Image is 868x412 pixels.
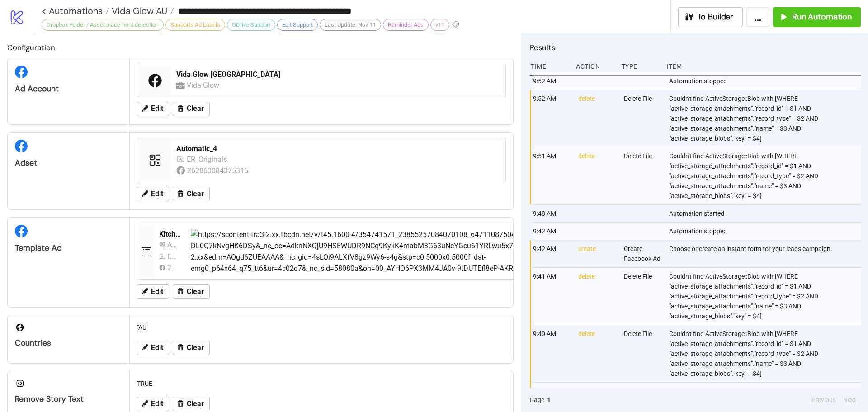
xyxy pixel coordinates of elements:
[668,147,863,204] div: Couldn't find ActiveStorage::Blob with [WHERE "active_storage_attachments"."record_id" = $1 AND "...
[167,262,180,274] div: 262863084375315
[809,395,839,405] button: Previous
[383,19,429,31] div: Reminder Ads
[532,268,571,325] div: 9:41 AM
[577,90,616,147] div: delete
[746,7,769,27] button: ...
[15,158,122,168] div: Adset
[176,144,500,154] div: Automatic_4
[151,344,163,352] span: Edit
[532,223,571,240] div: 9:42 AM
[227,19,275,31] div: GDrive Support
[42,19,164,31] div: Dropbox Folder / Asset placement detection
[668,268,863,325] div: Couldn't find ActiveStorage::Blob with [WHERE "active_storage_attachments"."record_id" = $1 AND "...
[532,240,571,267] div: 9:42 AM
[773,7,861,27] button: Run Automation
[532,147,571,204] div: 9:51 AM
[320,19,381,31] div: Last Update: Nov-11
[623,325,662,382] div: Delete File
[137,102,169,116] button: Edit
[678,7,743,27] button: To Builder
[623,268,662,325] div: Delete File
[187,288,204,296] span: Clear
[575,58,614,75] div: Action
[792,12,852,22] span: Run Automation
[430,19,449,31] div: v11
[577,240,616,267] div: create
[530,42,861,53] h2: Results
[577,147,616,204] div: delete
[151,288,163,296] span: Edit
[137,341,169,355] button: Edit
[544,395,553,405] button: 1
[187,190,204,198] span: Clear
[151,104,163,113] span: Edit
[173,102,210,116] button: Clear
[623,240,662,267] div: Create Facebook Ad
[133,319,509,336] div: "AU"
[151,190,163,198] span: Edit
[532,325,571,382] div: 9:40 AM
[109,6,174,15] a: Vida Glow AU
[151,400,163,408] span: Edit
[187,344,204,352] span: Clear
[176,70,500,80] div: Vida Glow [GEOGRAPHIC_DATA]
[532,90,571,147] div: 9:52 AM
[532,72,571,90] div: 9:52 AM
[42,6,109,15] a: < Automations
[666,58,861,75] div: Item
[668,223,863,240] div: Automation stopped
[840,395,859,405] button: Next
[277,19,318,31] div: Edit Support
[15,338,122,348] div: Countries
[137,397,169,411] button: Edit
[15,243,122,253] div: Template Ad
[577,383,616,410] div: create
[668,72,863,90] div: Automation stopped
[173,397,210,411] button: Clear
[165,19,225,31] div: Supports Ad Labels
[668,205,863,222] div: Automation started
[15,394,122,404] div: Remove Story Text
[530,58,569,75] div: Time
[187,154,229,165] div: ER_Originals
[621,58,660,75] div: Type
[133,375,509,392] div: TRUE
[167,251,180,262] div: ER_Originals
[7,42,514,53] h2: Configuration
[577,268,616,325] div: delete
[173,341,210,355] button: Clear
[187,165,250,176] div: 262863084375315
[623,383,662,410] div: Create Facebook Ad
[167,239,180,251] div: Automatic_1
[137,284,169,299] button: Edit
[623,147,662,204] div: Delete File
[668,240,863,267] div: Choose or create an instant form for your leads campaign.
[173,284,210,299] button: Clear
[137,187,169,201] button: Edit
[668,325,863,382] div: Couldn't find ActiveStorage::Blob with [WHERE "active_storage_attachments"."record_id" = $1 AND "...
[577,325,616,382] div: delete
[668,383,863,410] div: Choose or create an instant form for your leads campaign.
[191,229,737,275] img: https://scontent-fra3-2.xx.fbcdn.net/v/t45.1600-4/354741571_23855257084070108_64711087504360096_n...
[698,12,734,22] span: To Builder
[187,400,204,408] span: Clear
[109,5,167,17] span: Vida Glow AU
[623,90,662,147] div: Delete File
[530,395,544,405] span: Page
[668,90,863,147] div: Couldn't find ActiveStorage::Blob with [WHERE "active_storage_attachments"."record_id" = $1 AND "...
[15,84,122,94] div: Ad Account
[187,104,204,113] span: Clear
[173,187,210,201] button: Clear
[532,205,571,222] div: 9:48 AM
[532,383,571,410] div: 9:39 AM
[159,229,184,239] div: Kitchn Template
[187,80,222,91] div: Vida Glow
